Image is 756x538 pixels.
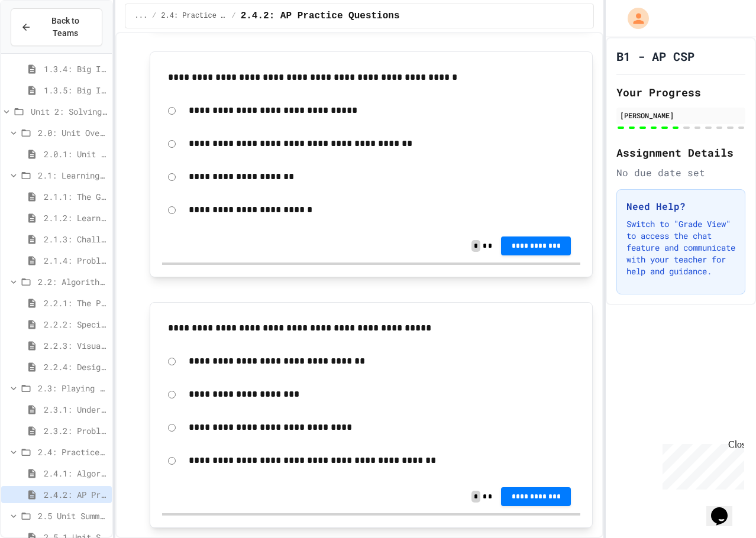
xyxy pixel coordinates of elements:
[626,199,735,213] h3: Need Help?
[658,439,744,490] iframe: chat widget
[616,166,745,180] div: No due date set
[38,169,107,182] span: 2.1: Learning to Solve Hard Problems
[44,339,107,352] span: 2.2.3: Visualizing Logic with Flowcharts
[616,84,745,101] h2: Your Progress
[152,11,156,21] span: /
[616,48,694,64] h1: B1 - AP CSP
[616,144,745,161] h2: Assignment Details
[38,510,107,522] span: 2.5 Unit Summary
[44,403,107,416] span: 2.3.1: Understanding Games with Flowcharts
[5,5,82,75] div: Chat with us now!Close
[626,218,735,277] p: Switch to "Grade View" to access the chat feature and communicate with your teacher for help and ...
[38,276,107,288] span: 2.2: Algorithms - from Pseudocode to Flowcharts
[44,488,107,501] span: 2.4.2: AP Practice Questions
[38,127,107,139] span: 2.0: Unit Overview
[706,491,744,526] iframe: chat widget
[38,382,107,394] span: 2.3: Playing Games
[44,424,107,437] span: 2.3.2: Problem Solving Reflection
[31,105,107,118] span: Unit 2: Solving Problems in Computer Science
[44,233,107,245] span: 2.1.3: Challenge Problem - The Bridge
[38,446,107,458] span: 2.4: Practice with Algorithms
[44,254,107,267] span: 2.1.4: Problem Solving Practice
[44,361,107,373] span: 2.2.4: Designing Flowcharts
[135,11,148,21] span: ...
[161,11,227,21] span: 2.4: Practice with Algorithms
[44,212,107,224] span: 2.1.2: Learning to Solve Hard Problems
[44,148,107,160] span: 2.0.1: Unit Overview
[38,15,92,40] span: Back to Teams
[44,297,107,309] span: 2.2.1: The Power of Algorithms
[44,190,107,203] span: 2.1.1: The Growth Mindset
[615,5,652,32] div: My Account
[11,8,102,46] button: Back to Teams
[231,11,235,21] span: /
[44,84,107,96] span: 1.3.5: Big Idea 5 - Impact of Computing
[44,318,107,330] span: 2.2.2: Specifying Ideas with Pseudocode
[44,467,107,479] span: 2.4.1: Algorithm Practice Exercises
[620,110,742,121] div: [PERSON_NAME]
[241,9,400,23] span: 2.4.2: AP Practice Questions
[44,63,107,75] span: 1.3.4: Big Idea 4 - Computing Systems and Networks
